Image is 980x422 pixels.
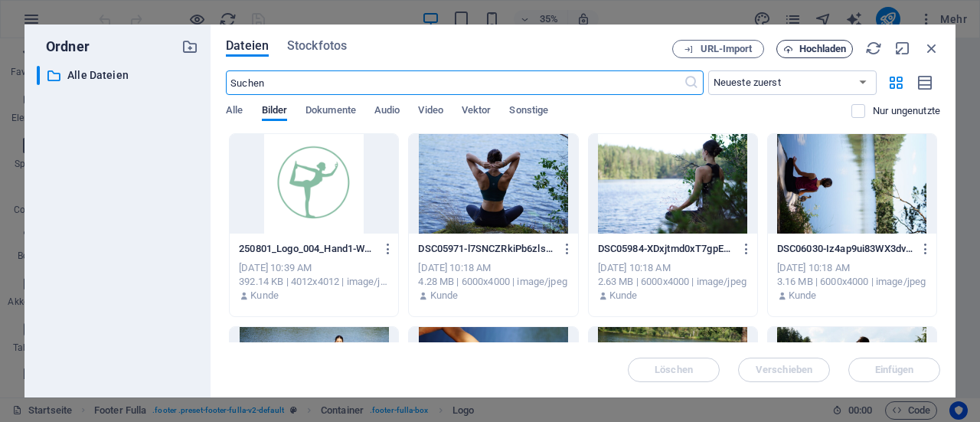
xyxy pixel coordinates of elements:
div: [DATE] 10:18 AM [777,261,927,275]
div: [DATE] 10:39 AM [239,261,389,275]
div: [DATE] 10:18 AM [418,261,568,275]
i: Neu laden [865,40,882,57]
span: Audio [374,101,400,123]
div: 392.14 KB | 4012x4012 | image/jpeg [239,275,389,289]
span: Sonstige [509,101,548,123]
p: DSC05971-l7SNCZRkiPb6zlstFqvAlg.JPG [418,242,554,256]
p: Alle Dateien [67,67,170,84]
p: DSC06030-Iz4ap9ui83WX3dv9rhE1Zw.JPG [777,242,913,256]
span: Alle [226,101,243,123]
p: Ordner [37,37,90,57]
p: 250801_Logo_004_Hand1-Wdc15FTL0OtONnCOdlxNdw.jpg [239,242,375,256]
p: Kunde [250,289,279,303]
p: Kunde [789,289,817,303]
p: Kunde [430,289,459,303]
div: 2.63 MB | 6000x4000 | image/jpeg [598,275,748,289]
p: DSC05984-XDxjtmd0xT7gpE1397pvnw.JPG [598,242,734,256]
input: Suchen [226,70,683,95]
span: URL-Import [701,44,753,54]
span: Dateien [226,37,269,55]
i: Minimieren [894,40,911,57]
i: Schließen [923,40,940,57]
span: Bilder [262,101,288,123]
span: Stockfotos [287,37,347,55]
p: Zeigt nur Dateien an, die nicht auf der Website verwendet werden. Dateien, die während dieser Sit... [873,104,940,118]
div: 3.16 MB | 6000x4000 | image/jpeg [777,275,927,289]
button: Hochladen [776,40,853,58]
span: Vektor [462,101,492,123]
p: Kunde [609,289,638,303]
button: URL-Import [672,40,764,58]
span: Hochladen [799,44,847,54]
span: Zwischenablage einfügen [109,80,240,101]
span: Video [418,101,443,123]
span: Dokumente [305,101,356,123]
div: 4.28 MB | 6000x4000 | image/jpeg [418,275,568,289]
div: ​ [37,66,40,85]
div: [DATE] 10:18 AM [598,261,748,275]
i: Neuen Ordner erstellen [181,38,198,55]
